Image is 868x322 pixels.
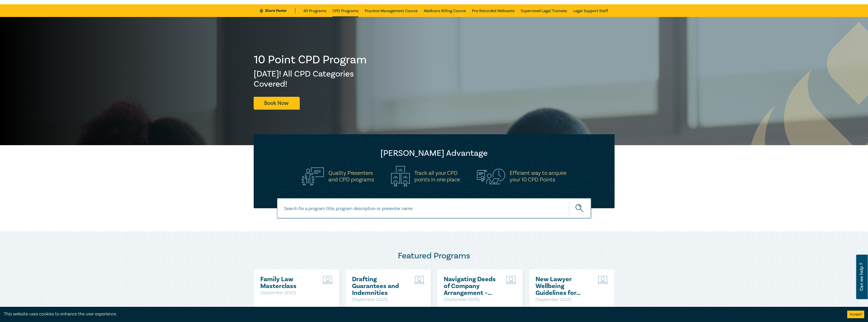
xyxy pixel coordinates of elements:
[859,258,864,296] span: Can we help ?
[506,276,516,284] img: Live Stream
[302,167,324,185] img: Quality Presenters<br>and CPD programs
[260,276,315,290] a: Family Law Masterclass
[424,4,466,17] a: Medicare Billing Course
[598,276,608,284] img: Live Stream
[847,311,864,318] button: Accept cookies
[254,53,367,66] h1: 10 Point CPD Program
[477,169,505,184] img: Efficient way to acquire<br>your 10 CPD Points
[260,8,295,13] a: Store Home
[573,4,608,17] a: Legal Support Staff
[254,251,615,261] h2: Featured Programs
[254,69,367,89] h2: [DATE]! All CPD Categories Covered!
[472,4,515,17] a: Pre-Recorded Webcasts
[352,296,407,303] p: ( September 2025 )
[535,276,590,296] a: New Lawyer Wellbeing Guidelines for Legal Workplaces
[510,170,566,183] h5: Efficient way to acquire your 10 CPD Points
[4,311,840,317] div: This website uses cookies to enhance the user experience.
[391,166,410,187] img: Track all your CPD<br>points in one place
[444,296,498,303] p: ( September 2025 )
[323,276,333,284] img: Live Stream
[333,4,359,17] a: CPD Programs
[328,170,374,183] h5: Quality Presenters and CPD programs
[521,4,567,17] a: Supervised Legal Trainees
[365,4,418,17] a: Practice Management Course
[535,296,590,303] p: ( September 2025 )
[414,170,460,183] h5: Track all your CPD points in one place
[444,276,498,296] a: Navigating Deeds of Company Arrangement – Strategy and Structure
[277,198,591,219] input: Search for a program title, program description or presenter name
[352,276,407,296] a: Drafting Guarantees and Indemnities
[303,4,326,17] a: All Programs
[414,276,424,284] img: Live Stream
[260,290,315,296] p: ( September 2025 )
[264,148,604,158] h2: [PERSON_NAME] Advantage
[254,97,299,109] a: Book Now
